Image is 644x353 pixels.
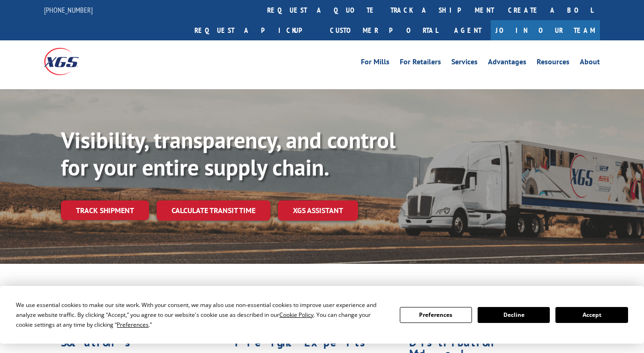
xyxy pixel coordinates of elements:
[445,20,491,40] a: Agent
[491,20,600,40] a: Join Our Team
[44,5,93,15] a: [PHONE_NUMBER]
[400,307,472,323] button: Preferences
[361,58,389,69] a: For Mills
[187,20,323,40] a: Request a pickup
[278,200,358,221] a: XGS ASSISTANT
[279,311,314,319] span: Cookie Policy
[488,58,526,69] a: Advantages
[157,200,270,221] a: Calculate transit time
[61,200,149,220] a: Track shipment
[61,125,396,182] b: Visibility, transparency, and control for your entire supply chain.
[400,58,441,69] a: For Retailers
[555,307,628,323] button: Accept
[323,20,445,40] a: Customer Portal
[117,321,149,329] span: Preferences
[580,58,600,69] a: About
[478,307,550,323] button: Decline
[16,300,388,330] div: We use essential cookies to make our site work. With your consent, we may also use non-essential ...
[451,58,478,69] a: Services
[537,58,569,69] a: Resources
